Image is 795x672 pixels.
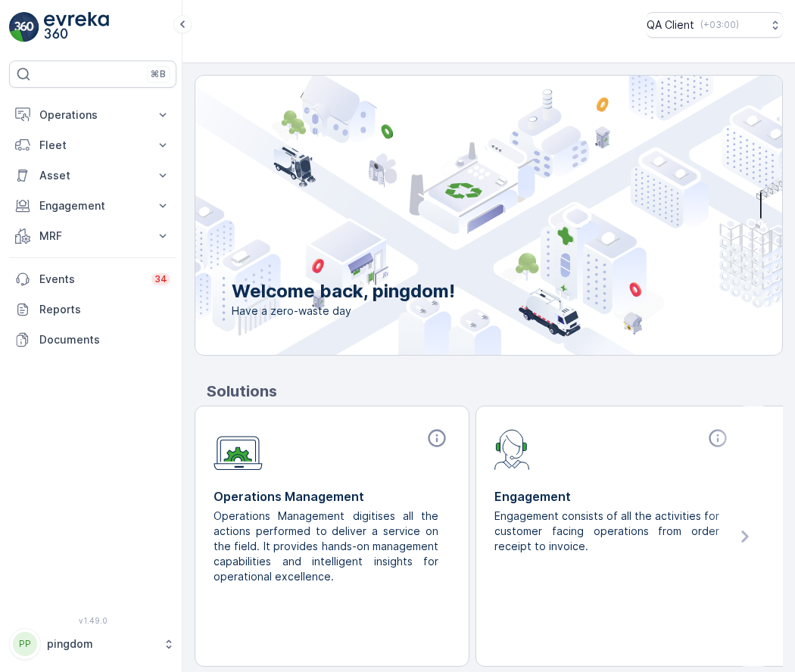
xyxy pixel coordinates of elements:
[9,294,176,325] a: Reports
[494,509,719,554] p: Engagement consists of all the activities for customer facing operations from order receipt to in...
[232,303,455,319] span: Have a zero-waste day
[700,19,739,31] p: ( +03:00 )
[39,272,142,287] p: Events
[39,229,146,244] p: MRF
[39,168,146,183] p: Asset
[9,12,39,42] img: logo
[44,12,109,42] img: logo_light-DOdMpM7g.png
[13,632,37,656] div: PP
[494,487,731,506] p: Engagement
[39,302,170,317] p: Reports
[9,191,176,221] button: Engagement
[9,160,176,191] button: Asset
[207,380,783,403] p: Solutions
[9,264,176,294] a: Events34
[232,279,455,303] p: Welcome back, pingdom!
[9,325,176,355] a: Documents
[47,636,155,652] p: pingdom
[127,76,782,355] img: city illustration
[39,138,146,153] p: Fleet
[647,12,783,38] button: QA Client(+03:00)
[39,332,170,347] p: Documents
[214,487,450,506] p: Operations Management
[154,273,167,285] p: 34
[151,68,166,80] p: ⌘B
[494,428,530,470] img: module-icon
[39,198,146,213] p: Engagement
[9,616,176,625] span: v 1.49.0
[647,17,694,33] p: QA Client
[9,130,176,160] button: Fleet
[9,628,176,660] button: PPpingdom
[214,509,438,584] p: Operations Management digitises all the actions performed to deliver a service on the field. It p...
[9,100,176,130] button: Operations
[214,428,263,471] img: module-icon
[39,107,146,123] p: Operations
[9,221,176,251] button: MRF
